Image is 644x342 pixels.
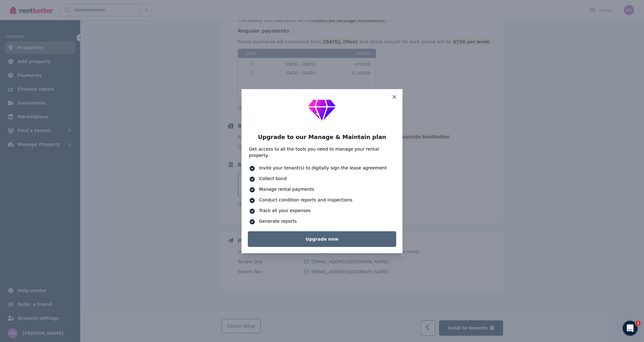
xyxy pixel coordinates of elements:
span: Track all your expenses [259,207,395,214]
span: 1 [636,321,641,326]
span: Invite your tenant(s) to digitally sign the lease agreement [259,165,395,171]
span: Collect bond [259,175,395,182]
img: Upgrade to manage platform [308,97,336,125]
h3: Upgrade to our Manage & Maintain plan [249,133,395,141]
span: Conduct condition reports and inspections [259,197,395,203]
span: Manage rental payments [259,186,395,192]
iframe: Intercom live chat [623,321,638,336]
a: Upgrade now [248,231,396,247]
p: Get access to all the tools you need to manage your rental property. [249,146,395,158]
span: Generate reports [259,218,395,224]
